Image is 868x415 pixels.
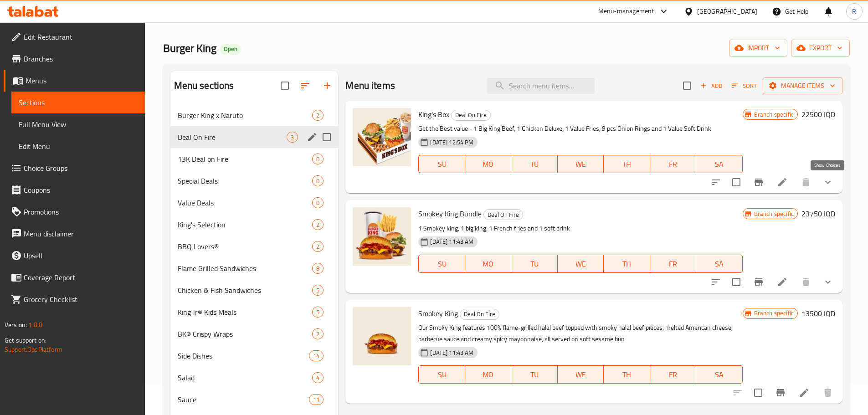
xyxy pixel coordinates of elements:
button: TH [604,155,650,173]
span: Chicken & Fish Sandwiches [178,285,313,296]
div: items [312,110,324,121]
span: SA [700,368,739,381]
div: items [309,350,324,361]
span: 1.0.0 [28,319,42,331]
span: Smokey King [418,307,458,320]
div: Chicken & Fish Sandwiches5 [170,279,339,301]
span: Deal On Fire [178,132,287,143]
div: items [312,307,324,318]
span: Sort items [726,79,763,93]
div: King Jr® Kids Meals5 [170,301,339,323]
button: MO [465,155,512,173]
div: Sauce11 [170,389,339,410]
span: TU [515,368,554,381]
div: Side Dishes14 [170,345,339,367]
div: items [312,175,324,186]
div: Burger King x Naruto2 [170,104,339,126]
h2: Menu items [345,79,395,92]
span: SA [700,257,739,271]
span: King Jr® Kids Meals [178,307,313,318]
div: 13K Deal on Fire [178,154,313,164]
button: FR [650,255,697,273]
span: 0 [313,199,323,207]
span: Edit Restaurant [24,31,138,42]
span: TU [515,158,554,171]
h6: 23750 IQD [801,207,835,220]
button: edit [305,130,319,144]
div: Special Deals [178,175,313,186]
a: Menu disclaimer [4,223,145,245]
button: SU [418,155,465,173]
span: 0 [313,155,323,164]
button: MO [465,365,512,384]
a: Edit Menu [11,135,145,157]
span: SU [422,158,461,171]
div: BK® Crispy Wraps [178,328,313,339]
a: Branches [4,48,145,70]
h6: 22500 IQD [801,108,835,121]
div: Special Deals0 [170,170,339,192]
button: export [791,40,850,56]
div: Flame Grilled Sandwiches8 [170,257,339,279]
div: items [312,263,324,274]
button: WE [558,155,604,173]
span: Select to update [727,173,746,192]
img: Smokey King [353,307,411,365]
span: 2 [313,242,323,251]
span: Add [699,81,724,91]
span: export [798,42,842,54]
button: WE [558,365,604,384]
span: SA [700,158,739,171]
div: 13K Deal on Fire0 [170,148,339,170]
span: FR [654,257,693,271]
span: Smokey King Bundle [418,207,482,220]
span: [DATE] 12:54 PM [426,138,477,147]
button: Sort [729,79,759,93]
button: show more [817,171,839,193]
span: Side Dishes [178,350,309,361]
button: show more [817,271,839,293]
div: King's Selection [178,219,313,230]
span: Burger King x Naruto [178,110,313,121]
span: Grocery Checklist [24,294,138,305]
span: 5 [313,308,323,317]
img: Smokey King Bundle [353,207,411,266]
span: SU [422,368,461,381]
button: MO [465,255,512,273]
button: Manage items [763,77,842,94]
span: Value Deals [178,197,313,208]
div: items [312,285,324,296]
button: TH [604,365,650,384]
div: Open [220,44,241,55]
p: Our Smoky King features 100% flame-grilled halal beef topped with smoky halal beef pieces, melted... [418,322,742,345]
a: Support.OpsPlatform [5,343,62,355]
span: Open [220,45,241,53]
div: items [312,197,324,208]
span: 0 [313,177,323,185]
span: Edit Menu [19,141,138,152]
span: Burger King [163,38,216,58]
span: Sauce [178,394,309,405]
h2: Menu sections [174,79,234,92]
span: Branch specific [750,110,797,119]
span: WE [561,158,601,171]
button: delete [795,171,817,193]
button: TU [511,155,558,173]
span: Menu disclaimer [24,228,138,239]
span: Sections [19,97,138,108]
span: Branches [24,53,138,64]
span: 2 [313,220,323,229]
div: Deal On Fire3edit [170,126,339,148]
span: Sort sections [294,75,316,97]
span: TU [515,257,554,271]
div: Menu-management [598,6,654,17]
button: Branch-specific-item [748,271,770,293]
span: Branch specific [750,210,797,218]
div: items [312,219,324,230]
button: delete [817,382,839,404]
span: 8 [313,264,323,273]
input: search [487,78,595,94]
